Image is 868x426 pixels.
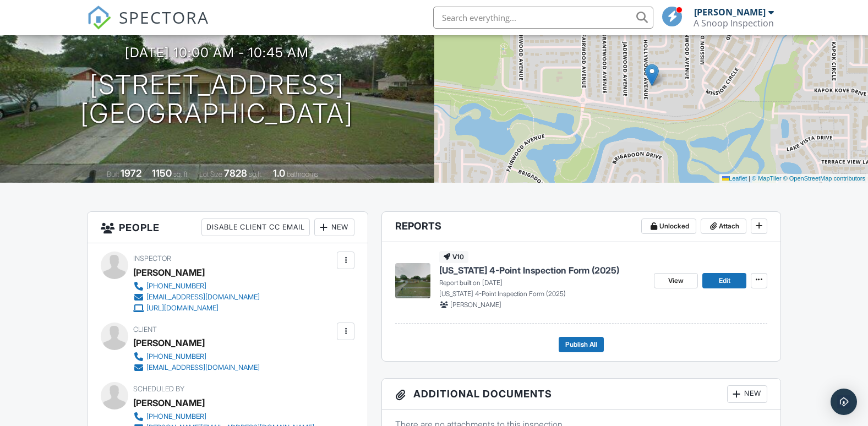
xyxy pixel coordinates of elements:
[133,264,205,281] div: [PERSON_NAME]
[133,362,260,373] a: [EMAIL_ADDRESS][DOMAIN_NAME]
[314,219,354,236] div: New
[152,167,172,179] div: 1150
[752,175,782,182] a: © MapTiler
[133,254,171,263] span: Inspector
[133,325,157,334] span: Client
[694,7,766,18] div: [PERSON_NAME]
[133,292,260,303] a: [EMAIL_ADDRESS][DOMAIN_NAME]
[133,281,260,292] a: [PHONE_NUMBER]
[273,167,285,179] div: 1.0
[831,389,857,415] div: Open Intercom Messenger
[133,303,260,314] a: [URL][DOMAIN_NAME]
[783,175,865,182] a: © OpenStreetMap contributors
[201,219,310,236] div: Disable Client CC Email
[173,170,189,178] span: sq. ft.
[146,412,206,421] div: [PHONE_NUMBER]
[146,293,260,302] div: [EMAIL_ADDRESS][DOMAIN_NAME]
[146,363,260,372] div: [EMAIL_ADDRESS][DOMAIN_NAME]
[88,212,368,243] h3: People
[133,395,205,411] div: [PERSON_NAME]
[133,411,314,422] a: [PHONE_NUMBER]
[727,385,767,403] div: New
[694,18,774,29] div: A Snoop Inspection
[722,175,747,182] a: Leaflet
[199,170,222,178] span: Lot Size
[146,352,206,361] div: [PHONE_NUMBER]
[433,7,653,29] input: Search everything...
[125,45,309,60] h3: [DATE] 10:00 am - 10:45 am
[249,170,263,178] span: sq.ft.
[224,167,247,179] div: 7828
[146,304,219,313] div: [URL][DOMAIN_NAME]
[87,15,209,38] a: SPECTORA
[133,351,260,362] a: [PHONE_NUMBER]
[87,6,111,30] img: The Best Home Inspection Software - Spectora
[382,379,780,410] h3: Additional Documents
[146,282,206,291] div: [PHONE_NUMBER]
[121,167,141,179] div: 1972
[287,170,318,178] span: bathrooms
[107,170,119,178] span: Built
[645,64,659,86] img: Marker
[133,385,184,393] span: Scheduled By
[119,6,209,29] span: SPECTORA
[80,70,353,129] h1: [STREET_ADDRESS] [GEOGRAPHIC_DATA]
[749,175,750,182] span: |
[133,335,205,351] div: [PERSON_NAME]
